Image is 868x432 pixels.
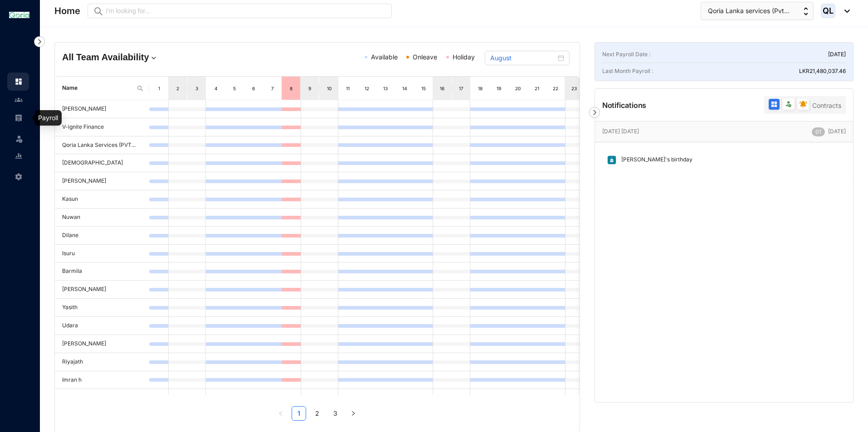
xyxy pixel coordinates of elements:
[55,317,149,335] td: Udara
[149,53,158,63] img: dropdown.780994ddfa97fca24b89f58b1de131fa.svg
[269,84,276,93] div: 7
[212,84,219,93] div: 4
[310,406,324,421] li: 2
[106,6,386,16] input: I’m looking for...
[328,406,342,421] li: 3
[55,100,149,118] td: [PERSON_NAME]
[420,84,427,93] div: 15
[174,84,181,93] div: 2
[55,190,149,209] td: Kasun
[401,84,408,93] div: 14
[55,154,149,172] td: [DEMOGRAPHIC_DATA]
[602,50,650,59] p: Next Payroll Date :
[55,136,149,155] td: Qoria Lanka Services (PVT...
[193,84,200,93] div: 3
[288,84,295,93] div: 8
[552,84,559,93] div: 22
[34,36,45,47] img: nav-icon-right.af6afadce00d159da59955279c43614e.svg
[55,389,149,407] td: Tharuka
[292,407,306,420] a: 1
[273,406,288,421] button: left
[328,407,342,420] a: 3
[62,51,232,63] h4: All Team Availability
[310,407,324,420] a: 2
[326,84,333,93] div: 10
[607,155,617,165] img: birthday.63217d55a54455b51415ef6ca9a78895.svg
[533,84,541,93] div: 21
[55,335,149,353] td: [PERSON_NAME]
[55,209,149,227] td: Nuwan
[7,91,29,109] li: Contacts
[812,127,846,136] p: [DATE]
[15,173,23,181] img: settings-unselected.1febfda315e6e19643a1.svg
[815,128,819,135] span: 0
[800,101,807,108] img: filter-reminder.7bd594460dfc183a5d70274ebda095bc.svg
[351,411,356,416] span: right
[371,53,398,61] span: Available
[413,53,437,61] span: Onleave
[812,102,841,109] span: Contracts
[602,127,812,136] p: [DATE] [DATE]
[15,96,23,104] img: people-unselected.118708e94b43a90eceab.svg
[55,227,149,245] td: Dilane
[307,84,314,93] div: 9
[799,67,846,76] p: LKR 21,480,037.46
[346,406,361,421] button: right
[453,53,475,61] span: Holiday
[137,85,144,92] img: search.8ce656024d3affaeffe32e5b30621cb7.svg
[7,109,29,127] li: Payroll
[840,10,850,13] img: dropdown-black.8e83cc76930a90b1a4fdb6d089b7bf3a.svg
[15,152,23,160] img: report-unselected.e6a6b4230fc7da01f883.svg
[571,84,578,93] div: 23
[346,406,361,421] li: Next Page
[273,406,288,421] li: Previous Page
[708,6,790,16] span: Qoria Lanka services (Pvt...
[490,53,556,63] input: Select month
[55,118,149,136] td: V-ignite Finance
[55,299,149,317] td: Yasith
[55,371,149,389] td: Imran h
[514,84,522,93] div: 20
[344,84,351,93] div: 11
[477,84,484,93] div: 18
[439,84,446,93] div: 16
[55,172,149,190] td: [PERSON_NAME]
[617,155,692,165] p: [PERSON_NAME]'s birthday
[15,134,24,143] img: leave-unselected.2934df6273408c3f84d9.svg
[55,353,149,371] td: Riyajath
[250,84,257,93] div: 6
[819,128,821,135] span: 1
[458,84,465,93] div: 17
[7,73,29,91] li: Home
[7,147,29,165] li: Reports
[55,262,149,281] td: Barmila
[785,101,792,108] img: filter-leave.335d97c0ea4a0c612d9facb82607b77b.svg
[156,84,163,93] div: 1
[15,114,23,122] img: payroll-unselected.b590312f920e76f0c668.svg
[15,78,23,86] img: home.c6720e0a13eba0172344.svg
[231,84,238,93] div: 5
[9,12,29,18] img: logo
[382,84,389,93] div: 13
[823,7,834,15] span: QL
[55,245,149,263] td: Isuru
[595,121,853,142] div: [DATE] [DATE]01[DATE]
[363,84,371,93] div: 12
[589,107,600,118] img: nav-icon-right.af6afadce00d159da59955279c43614e.svg
[495,84,502,93] div: 19
[62,84,133,92] span: Name
[55,281,149,299] td: [PERSON_NAME]
[602,100,647,111] p: Notifications
[54,5,80,17] p: Home
[602,67,653,76] p: Last Month Payroll :
[701,2,814,20] button: Qoria Lanka services (Pvt...
[292,406,306,421] li: 1
[812,127,825,136] sup: 01
[828,50,846,59] p: [DATE]
[770,101,778,108] img: filter-all-active.b2ddab8b6ac4e993c5f19a95c6f397f4.svg
[804,7,808,15] img: up-down-arrow.74152d26bf9780fbf563ca9c90304185.svg
[278,411,283,416] span: left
